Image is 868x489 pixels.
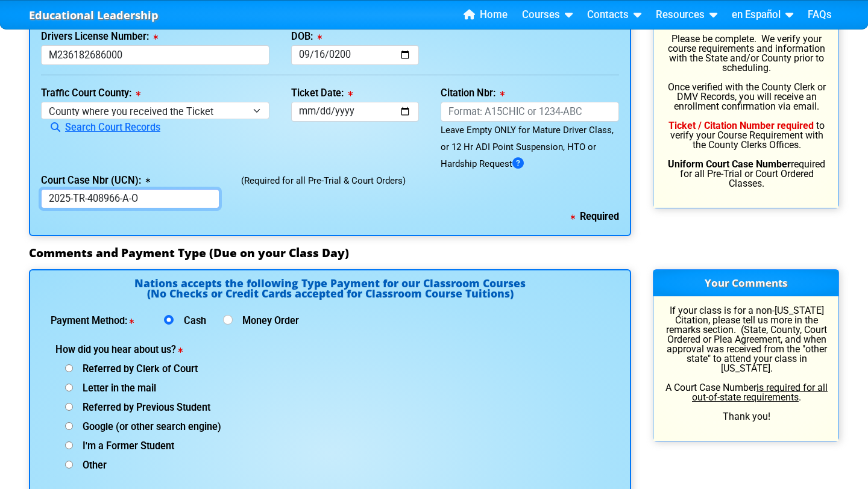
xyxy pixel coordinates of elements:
[517,6,577,24] a: Courses
[582,6,646,24] a: Contacts
[41,189,219,209] input: 2024-TR-001234
[73,440,174,452] span: I'm a Former Student
[230,172,630,209] div: (Required for all Pre-Trial & Court Orders)
[291,102,420,122] input: mm/dd/yyyy
[441,89,505,98] label: Citation Nbr:
[65,403,73,411] input: Referred by Previous Student
[73,421,221,432] span: Google (or other search engine)
[727,6,798,24] a: en Español
[651,6,722,24] a: Resources
[41,176,150,185] label: Court Case Nbr (UCN):
[668,158,791,170] b: Uniform Court Case Number
[73,402,210,413] span: Referred by Previous Student
[73,363,198,375] span: Referred by Clerk of Court
[41,89,140,98] label: Traffic Court County:
[55,345,244,355] label: How did you hear about us?
[459,6,512,24] a: Home
[65,364,73,372] input: Referred by Clerk of Court
[73,459,107,471] span: Other
[668,120,814,131] b: Ticket / Citation Number required
[65,441,73,449] input: I'm a Former Student
[179,316,211,326] label: Cash
[692,382,828,403] u: is required for all out-of-state requirements
[664,306,828,422] p: If your class is for a non-[US_STATE] Citation, please tell us more in the remarks section. (Stat...
[291,45,420,65] input: mm/dd/yyyy
[237,316,299,326] label: Money Order
[65,384,73,391] input: Letter in the mail
[291,32,322,42] label: DOB:
[41,278,619,304] h4: Nations accepts the following Type Payment for our Classroom Courses (No Checks or Credit Cards a...
[803,6,837,24] a: FAQs
[65,461,73,469] input: Other
[664,34,828,188] p: Please be complete. We verify your course requirements and information with the State and/or Coun...
[41,122,160,133] a: Search Court Records
[29,5,159,25] a: Educational Leadership
[73,382,156,394] span: Letter in the mail
[41,32,158,42] label: Drivers License Number:
[29,246,839,260] h3: Comments and Payment Type (Due on your Class Day)
[653,270,838,296] h3: Your Comments
[51,316,147,326] label: Payment Method:
[41,45,269,65] input: License or Florida ID Card Nbr
[65,422,73,430] input: Google (or other search engine)
[571,211,619,222] b: Required
[441,102,619,122] input: Format: A15CHIC or 1234-ABC
[291,89,353,98] label: Ticket Date:
[441,122,619,172] div: Leave Empty ONLY for Mature Driver Class, or 12 Hr ADI Point Suspension, HTO or Hardship Request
